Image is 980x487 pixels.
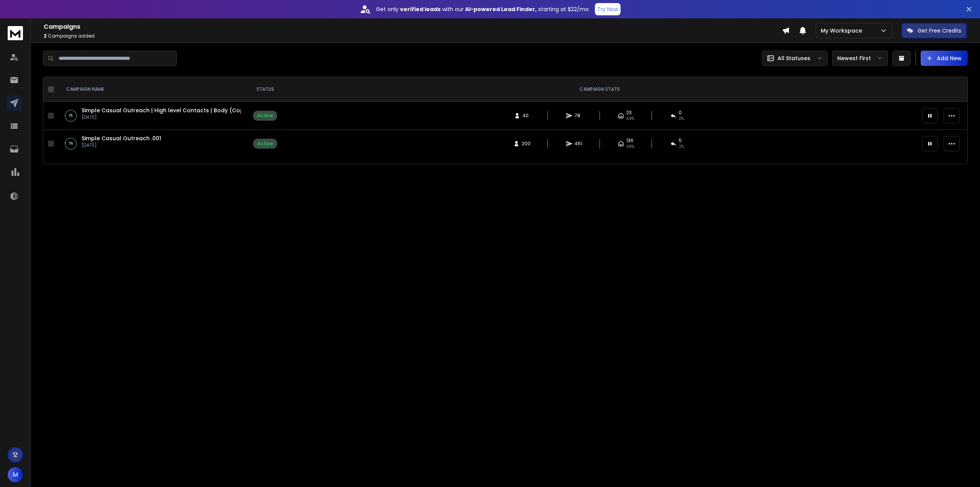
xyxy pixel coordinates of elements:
p: All Statuses [777,54,810,62]
button: M [8,467,23,482]
span: 200 [522,141,531,147]
h1: Campaigns [44,22,782,31]
img: logo [8,26,23,40]
p: Campaigns added [44,33,782,39]
span: 23 [626,110,632,116]
td: 5%Simple Casual Outreach .001[DATE] [57,130,248,158]
span: 40 [523,113,530,119]
button: Try Now [595,3,621,15]
div: Active [257,113,273,119]
span: 0 [679,110,682,116]
p: Get Free Credits [918,27,961,34]
span: 0 % [679,116,684,122]
span: 68 % [626,144,634,150]
div: Active [257,141,273,147]
p: [DATE] [82,114,241,120]
a: Simple Casual Outreach .001 [82,134,161,142]
th: STATUS [248,77,282,102]
p: Try Now [597,5,618,13]
span: 2 % [679,144,684,150]
span: 59 % [626,116,634,122]
span: 78 [575,113,582,119]
th: CAMPAIGN STATS [282,77,918,102]
p: Get only with our starting at $22/mo [376,5,589,13]
button: Add New [921,51,968,66]
p: 5 % [69,140,73,148]
p: 2 % [69,112,73,120]
p: [DATE] [82,142,161,148]
span: 5 [679,138,682,144]
strong: AI-powered Lead Finder, [465,5,537,13]
button: Get Free Credits [902,23,967,38]
button: Newest First [832,51,888,66]
td: 2%Simple Casual Outreach | High level Contacts | Body (Copy) | Objective : Reply[DATE] [57,102,248,130]
th: CAMPAIGN NAME [57,77,248,102]
span: 136 [626,138,634,144]
a: Simple Casual Outreach | High level Contacts | Body (Copy) | Objective : Reply [82,107,300,114]
p: My Workspace [821,27,865,34]
strong: verified leads [400,5,441,13]
span: 2 [44,33,47,39]
span: 461 [575,141,582,147]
